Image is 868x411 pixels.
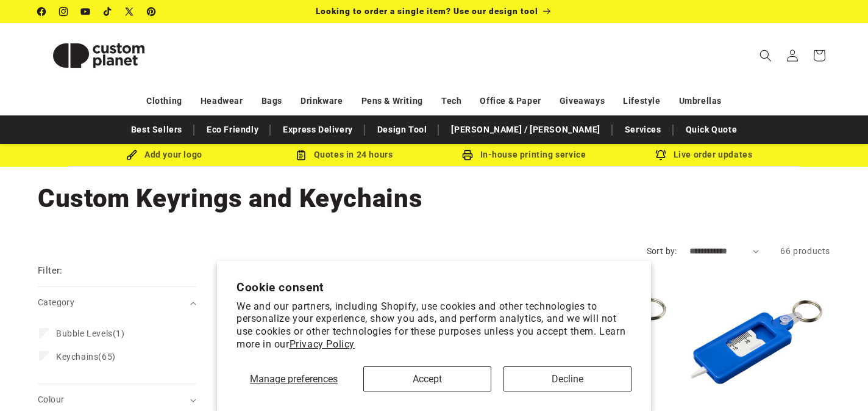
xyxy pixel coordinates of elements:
a: Headwear [201,90,243,112]
a: Pens & Writing [361,90,423,112]
summary: Category (0 selected) [38,287,196,318]
div: In-house printing service [434,147,614,162]
span: Looking to order a single item? Use our design tool [316,6,538,16]
img: In-house printing [462,150,473,161]
a: [PERSON_NAME] / [PERSON_NAME] [445,119,606,140]
h2: Filter: [38,264,63,278]
span: Bubble Levels [56,329,113,338]
a: Privacy Policy [290,338,355,350]
button: Decline [503,366,631,391]
p: We and our partners, including Shopify, use cookies and other technologies to personalize your ex... [237,300,631,351]
div: Live order updates [614,147,794,162]
a: Best Sellers [125,119,188,140]
span: Colour [38,395,64,404]
a: Custom Planet [34,23,165,87]
span: Keychains [56,352,98,362]
h1: Custom Keyrings and Keychains [38,182,830,215]
a: Tech [441,90,461,112]
img: Order Updates Icon [296,150,307,161]
img: Order updates [655,150,666,161]
label: Sort by: [647,246,677,256]
img: Brush Icon [126,150,137,161]
span: 66 products [780,246,830,256]
button: Manage preferences [237,366,351,391]
a: Design Tool [371,119,433,140]
img: Custom Planet [38,28,160,83]
span: (1) [56,328,125,339]
iframe: Chat Widget [807,352,868,411]
a: Office & Paper [480,90,541,112]
a: Express Delivery [277,119,359,140]
button: Accept [363,366,491,391]
span: Category [38,297,74,307]
a: Lifestyle [623,90,660,112]
a: Giveaways [560,90,605,112]
a: Drinkware [301,90,343,112]
a: Bags [261,90,282,112]
a: Clothing [146,90,182,112]
h2: Cookie consent [237,280,631,294]
a: Services [619,119,667,140]
a: Quick Quote [680,119,744,140]
span: Manage preferences [250,373,338,385]
div: Quotes in 24 hours [254,147,434,162]
summary: Search [752,42,779,69]
span: (65) [56,351,116,362]
a: Eco Friendly [201,119,265,140]
a: Umbrellas [679,90,722,112]
div: Add your logo [74,147,254,162]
